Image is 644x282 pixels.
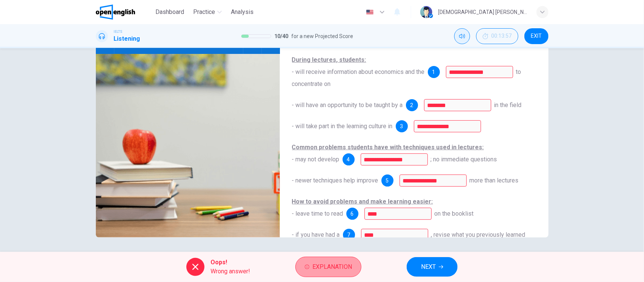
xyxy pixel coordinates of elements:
[424,99,491,111] input: researcher
[193,8,215,17] span: Practice
[114,34,140,43] h1: Listening
[431,231,526,238] span: , revise what you previously learned
[361,229,428,241] input: gap year
[438,8,527,17] div: [DEMOGRAPHIC_DATA] [PERSON_NAME]
[152,5,187,19] button: Dashboard
[414,120,481,132] input: higher education
[476,28,518,44] button: 00:13:57
[351,211,354,216] span: 6
[96,54,280,238] img: Economics Class
[400,175,467,187] input: learning outcomes
[292,177,378,184] span: - newer techniques help improve
[96,5,153,20] a: OpenEnglish logo
[524,28,549,44] button: EXIT
[114,29,123,34] span: IELTS
[420,6,432,18] img: Profile picture
[96,5,135,20] img: OpenEnglish logo
[295,257,361,277] button: Explanation
[347,157,350,162] span: 4
[292,144,484,163] span: - may not develop
[292,144,484,151] u: Common problems students have with techniques used in lectures:
[361,153,428,166] input: student understanding
[421,262,436,272] span: NEXT
[155,8,184,17] span: Dashboard
[454,28,470,44] div: Mute
[292,101,403,109] span: - will have an opportunity to be taught by a
[386,178,389,183] span: 5
[400,124,403,129] span: 3
[435,210,474,217] span: on the booklist
[312,262,352,272] span: Explanation
[211,258,250,267] span: Oops!
[291,32,353,41] span: for a new Projected Score
[292,56,366,63] u: During lectures, students:
[190,5,225,19] button: Practice
[211,267,250,276] span: Wrong answer!
[476,28,518,44] div: Hide
[364,208,432,220] input: all items
[231,8,254,17] span: Analysis
[432,69,435,75] span: 1
[470,177,519,184] span: more than lectures
[292,56,425,75] span: - will receive information about economics and the
[274,32,288,41] span: 10 / 40
[531,33,542,39] span: EXIT
[228,5,257,19] button: Analysis
[492,33,512,39] span: 00:13:57
[407,257,458,277] button: NEXT
[410,103,413,108] span: 2
[365,9,375,15] img: en
[292,198,433,217] span: - leave time to read
[292,123,393,130] span: - will take part in the learning culture in
[292,198,433,205] u: How to avoid problems and make learning easier:
[431,156,497,163] span: ; no immediate questions
[446,66,513,78] input: priorities
[494,101,522,109] span: in the field
[292,231,340,238] span: - if you have had a
[347,232,350,238] span: 7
